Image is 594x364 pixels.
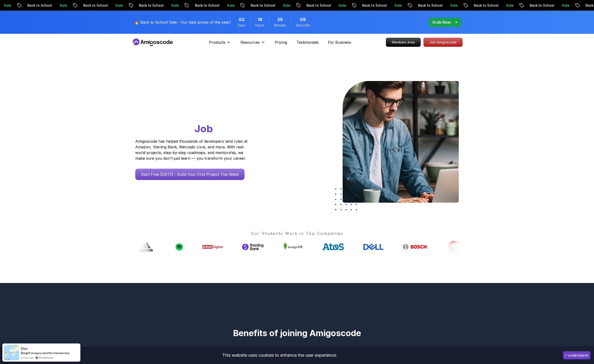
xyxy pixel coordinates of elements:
p: Sale [500,3,515,8]
p: 🔥 Back to School Sale - Our best prices of the year! [134,19,231,25]
span: 18 Hours [258,16,262,23]
span: Bought [21,351,31,355]
p: Amigoscode has helped thousands of developers land roles at Amazon, Starling Bank, Mercado Livre,... [135,138,249,161]
span: 25 Minutes [277,16,283,23]
p: Back to School [356,3,388,8]
p: Sale [388,3,403,8]
p: Sale [444,3,459,8]
p: Back to School [133,3,165,8]
p: Back to School [189,3,221,8]
p: Join Amigoscode [424,38,462,47]
p: Members Area [386,38,420,47]
p: Sale [277,3,292,8]
p: Back to School [21,3,53,8]
span: an hour ago [21,355,34,360]
p: Back to School [468,3,500,8]
a: Members Area [386,38,421,47]
p: Back to School [300,3,332,8]
p: Back to School [524,3,556,8]
h2: Benefits of joining Amigoscode [131,328,463,338]
p: Sale [109,3,124,8]
div: This website uses cookies to enhance the user experience. [4,350,556,360]
span: 9 Seconds [300,16,306,23]
p: Back to School [245,3,277,8]
a: Pricing [275,39,287,45]
p: Back to School [412,3,444,8]
span: Hours [255,23,264,28]
button: Products [209,39,231,49]
button: Accept cookies [563,351,590,359]
span: Seconds [296,23,310,28]
a: ProveSource [39,355,53,360]
p: Products [209,39,225,45]
span: Don [21,347,28,351]
p: We help you at every step of your learning and career journey. From beginner to getting hired to ... [191,345,403,359]
img: provesource social proof notification image [4,345,19,360]
p: Sale [221,3,236,8]
p: Resources [240,39,260,45]
p: Sale [165,3,180,8]
span: 2 Days [239,16,245,23]
p: Our Students Work in Top Companies [135,231,459,236]
p: Grab Now [432,19,451,25]
a: Testimonials [297,39,319,45]
a: For Business [328,39,351,45]
span: Days [238,23,245,28]
p: Sale [332,3,348,8]
span: Minutes [274,23,286,28]
a: Amigoscode PRO Membership [31,351,70,355]
a: Start Free [DATE] - Build Your First Project This Week [135,169,245,180]
p: Back to School [77,3,109,8]
p: Sale [53,3,69,8]
p: Sale [556,3,571,8]
a: Join Amigoscode [424,38,463,47]
button: Resources [240,39,265,49]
